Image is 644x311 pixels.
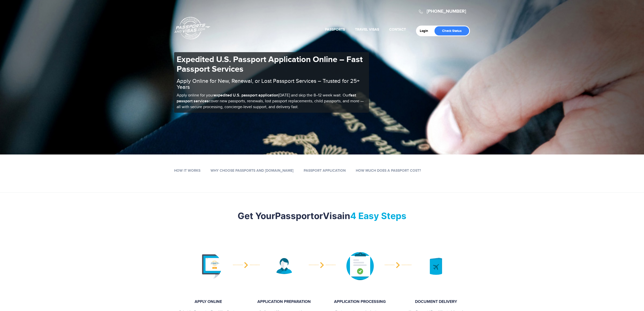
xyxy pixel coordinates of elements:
img: image description [195,252,222,280]
strong: APPLICATION PROCESSING [331,299,389,305]
a: Passport Application [304,168,346,173]
b: expedited U.S. passport application [214,93,278,98]
h2: Get Your or in [174,210,470,221]
a: How it works [174,168,200,173]
a: Login [420,29,432,33]
a: Passports & [DOMAIN_NAME] [174,17,210,40]
a: Check Status [434,26,469,35]
p: Apply online for your [DATE] and skip the 8–12 week wait. Our cover new passports, renewals, lost... [177,93,366,110]
a: Passports [325,27,345,32]
h2: Apply Online for New, Renewal, or Lost Passport Services – Trusted for 25+ Years [177,78,366,90]
strong: APPLICATION PREPARATION [255,299,313,305]
mark: 4 Easy Steps [350,210,406,221]
img: image description [422,258,450,275]
a: Contact [389,27,406,32]
strong: APPLY ONLINE [179,299,237,305]
img: image description [346,252,374,280]
a: How Much Does a Passport Cost? [356,168,421,173]
strong: Visa [323,210,342,221]
strong: Passport [275,210,314,221]
h1: Expedited U.S. Passport Application Online – Fast Passport Services [177,55,366,74]
a: Travel Visas [355,27,379,32]
a: [PHONE_NUMBER] [427,9,466,14]
img: image description [271,258,298,274]
a: Why Choose Passports and [DOMAIN_NAME] [211,168,294,173]
strong: DOCUMENT DELIVERY [407,299,465,305]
